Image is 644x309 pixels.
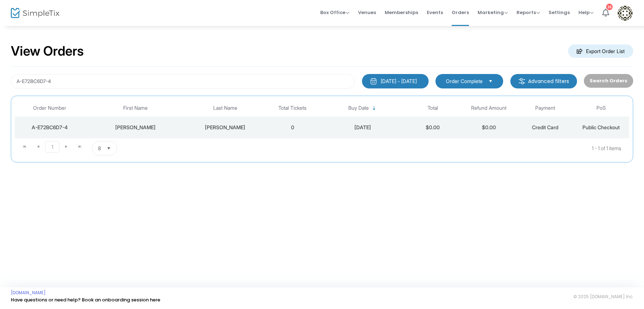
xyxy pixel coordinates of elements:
span: Marketing [478,9,508,16]
span: Buy Date [348,105,369,111]
td: $0.00 [461,117,517,138]
span: Order Number [33,105,66,111]
td: 0 [264,117,321,138]
a: [DOMAIN_NAME] [11,290,46,296]
span: Memberships [385,3,418,22]
button: Select [486,77,496,85]
span: © 2025 [DOMAIN_NAME] Inc. [573,294,633,300]
button: Select [104,142,114,155]
div: A-E72BC6D7-4 [17,124,83,131]
span: PoS [596,105,606,111]
span: Events [427,3,443,22]
span: Venues [358,3,376,22]
div: Data table [15,100,629,138]
span: Reports [516,9,540,16]
h2: View Orders [11,43,84,59]
span: Public Checkout [582,124,620,130]
span: Sortable [371,105,377,111]
span: Payment [535,105,555,111]
input: Search by name, email, phone, order number, ip address, or last 4 digits of card [11,74,355,89]
img: monthly [370,78,377,85]
span: 8 [98,145,101,152]
div: 16 [606,4,613,10]
img: filter [518,78,526,85]
span: Orders [452,3,469,22]
span: First Name [123,105,148,111]
span: Settings [549,3,570,22]
span: Box Office [320,9,349,16]
span: Credit Card [532,124,558,130]
m-button: Export Order List [568,44,633,58]
span: Page 1 [45,141,59,153]
span: Help [578,9,594,16]
div: [DATE] - [DATE] [381,78,417,85]
kendo-pager-info: 1 - 1 of 1 items [189,141,621,156]
button: [DATE] - [DATE] [362,74,429,88]
th: Refund Amount [461,100,517,117]
th: Total [405,100,461,117]
div: 9/13/2025 [322,124,403,131]
div: Ann [87,124,184,131]
th: Total Tickets [264,100,321,117]
div: Pratt [188,124,263,131]
span: Last Name [213,105,237,111]
span: Order Complete [446,78,483,85]
a: Have questions or need help? Book an onboarding session here [11,296,160,303]
td: $0.00 [405,117,461,138]
m-button: Advanced filters [510,74,577,88]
